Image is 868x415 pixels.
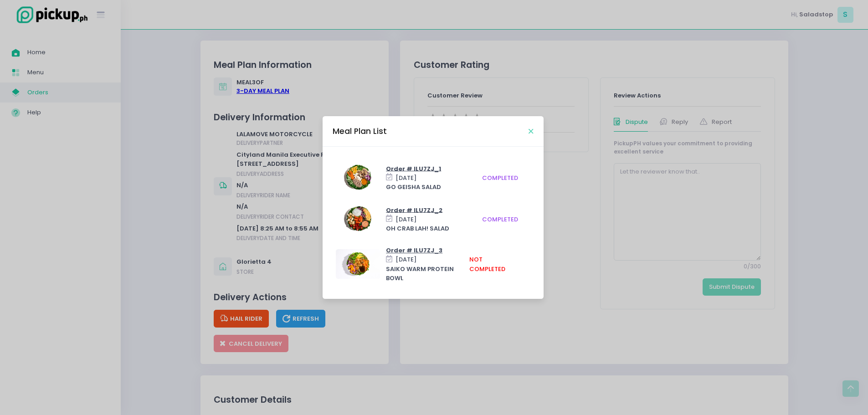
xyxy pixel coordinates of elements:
span: SAIKO WARM PROTEIN BOWL [386,264,454,282]
span: [DATE] [395,255,416,264]
span: completed [482,215,518,223]
span: not completed [469,255,505,273]
a: Order # ILU7ZJ_1 [386,164,441,173]
span: Order # ILU7ZJ_3 [386,246,442,255]
span: [DATE] [395,173,416,182]
span: GO GEISHA SALAD [386,183,441,191]
button: Close [529,129,533,133]
span: completed [482,173,518,182]
a: Order # ILU7ZJ_3 [386,246,442,254]
a: Order # ILU7ZJ_2 [386,205,442,214]
span: OH CRAB LAH! SALAD [386,224,449,233]
div: Meal Plan List [333,125,387,137]
span: [DATE] [395,215,416,223]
